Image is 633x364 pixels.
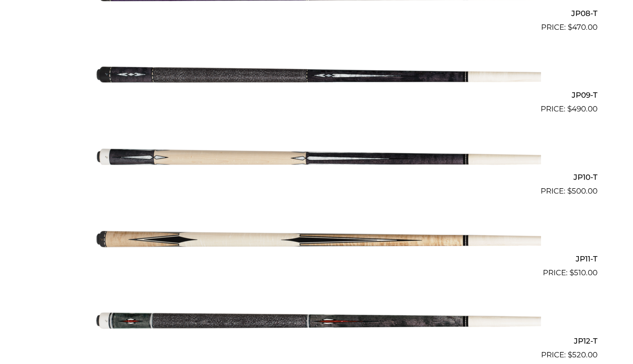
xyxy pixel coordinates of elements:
[567,104,597,113] bdi: 490.00
[36,332,597,349] h2: JP12-T
[569,268,574,277] span: $
[569,268,597,277] bdi: 510.00
[36,37,597,115] a: JP09-T $490.00
[567,186,572,195] span: $
[568,23,597,32] bdi: 470.00
[36,119,597,197] a: JP10-T $500.00
[36,169,597,185] h2: JP10-T
[92,119,541,193] img: JP10-T
[568,23,572,32] span: $
[36,87,597,103] h2: JP09-T
[567,104,572,113] span: $
[92,282,541,357] img: JP12-T
[36,5,597,22] h2: JP08-T
[36,251,597,267] h2: JP11-T
[568,350,597,359] bdi: 520.00
[567,186,597,195] bdi: 500.00
[92,37,541,111] img: JP09-T
[36,201,597,279] a: JP11-T $510.00
[568,350,572,359] span: $
[92,201,541,275] img: JP11-T
[36,282,597,360] a: JP12-T $520.00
